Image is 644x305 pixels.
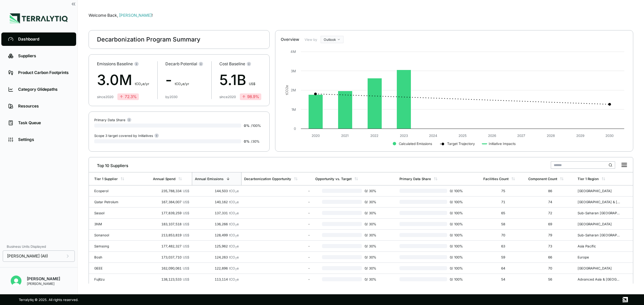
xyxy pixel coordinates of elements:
div: 86 [528,189,572,193]
div: Component Count [528,177,557,181]
div: Sassol [94,211,137,215]
div: 183,107,518 [153,222,189,226]
span: 0 / 30 % [362,222,380,226]
div: 72 [528,211,572,215]
div: Sub-Saharan [GEOGRAPHIC_DATA] [578,211,621,215]
div: 5.1B [219,69,261,91]
span: 0 / 100 % [447,277,464,281]
div: since 2020 [97,95,113,99]
span: US$ [183,266,189,270]
div: Dashboard [18,36,69,42]
div: Task Queue [18,120,69,126]
div: 144,503 [195,189,239,193]
text: tCO e [285,85,289,95]
span: 0 / 30 % [362,200,380,204]
div: 70 [528,266,572,270]
div: Primary Data Share [399,177,431,181]
div: 113,114 [195,277,239,281]
span: US$ [183,244,189,248]
span: US$ [183,277,189,281]
div: 136,266 [195,222,239,226]
sub: 2 [235,213,237,216]
div: Business Units Displayed [3,242,75,250]
div: Suppliers [18,53,69,59]
text: Initiative Impacts [489,142,516,146]
sub: 2 [181,83,182,86]
span: tCO e [229,189,239,193]
text: 0 [294,127,296,131]
span: US$ [183,189,189,193]
div: Tier 1 Region [578,177,599,181]
div: 98.9 % [242,94,259,99]
div: 167,384,007 [153,200,189,204]
span: US$ [183,222,189,226]
div: - [244,233,310,237]
div: - [244,255,310,259]
div: [PERSON_NAME] [27,282,60,286]
span: 0 / 100 % [447,255,464,259]
div: since 2020 [219,95,236,99]
sub: 2 [235,268,237,271]
div: 70 [483,233,523,237]
span: tCO e [229,266,239,270]
div: Product Carbon Footprints [18,70,69,75]
div: Decarb Potential [165,61,203,67]
div: 65 [483,211,523,215]
div: Resources [18,103,69,109]
div: [GEOGRAPHIC_DATA] [578,266,621,270]
span: 0 / 100 % [447,244,464,248]
div: Top 10 Suppliers [92,160,128,168]
sub: 2 [235,257,237,260]
sub: 2 [235,224,237,227]
span: US$ [249,82,255,86]
button: Open user button [8,273,24,289]
button: Outlook [321,36,343,43]
text: 2020 [312,134,320,138]
sub: 2 [235,202,237,205]
span: t CO e/yr [175,82,189,86]
span: US$ [183,200,189,204]
div: Sub-Saharan [GEOGRAPHIC_DATA] [578,233,621,237]
span: tCO e [229,200,239,204]
div: [GEOGRAPHIC_DATA] [578,222,621,226]
span: 0 / 30 % [362,277,380,281]
text: 2026 [488,134,496,138]
span: 0 / 30 % [362,211,380,215]
div: 128,499 [195,233,239,237]
text: 2021 [341,134,348,138]
div: [GEOGRAPHIC_DATA] & [GEOGRAPHIC_DATA] [578,200,621,204]
span: tCO e [229,277,239,281]
div: Qatar Petrolum [94,200,137,204]
text: 2M [291,88,296,92]
div: - [244,277,310,281]
text: Calculated Emissions [399,142,432,146]
div: Tier 1 Supplier [94,177,118,181]
sub: 2 [235,246,237,249]
div: 138,123,533 [153,277,189,281]
sub: 2 [235,235,237,238]
div: 213,853,819 [153,233,189,237]
text: 2025 [459,134,467,138]
div: 71 [483,200,523,204]
div: Advanced Asia & [GEOGRAPHIC_DATA] [578,277,621,281]
div: Asia Pacific [578,244,621,248]
div: - [244,266,310,270]
div: Fujitzu [94,277,137,281]
div: 74 [528,200,572,204]
span: tCO e [229,222,239,226]
div: Primary Data Share [94,117,131,122]
div: Europe [578,255,621,259]
div: 122,896 [195,266,239,270]
div: 235,788,334 [153,189,189,193]
sub: 2 [235,190,237,194]
div: GEEE [94,266,137,270]
div: Settings [18,137,69,142]
label: View by [305,37,318,42]
div: Annual Emissions [195,177,223,181]
text: Target Trajectory [447,142,475,146]
text: 2027 [517,134,525,138]
span: 0 / 30 % [362,189,380,193]
img: Aayush Gupta [11,276,21,286]
span: tCO e [229,244,239,248]
div: Category Glidepaths [18,87,69,92]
